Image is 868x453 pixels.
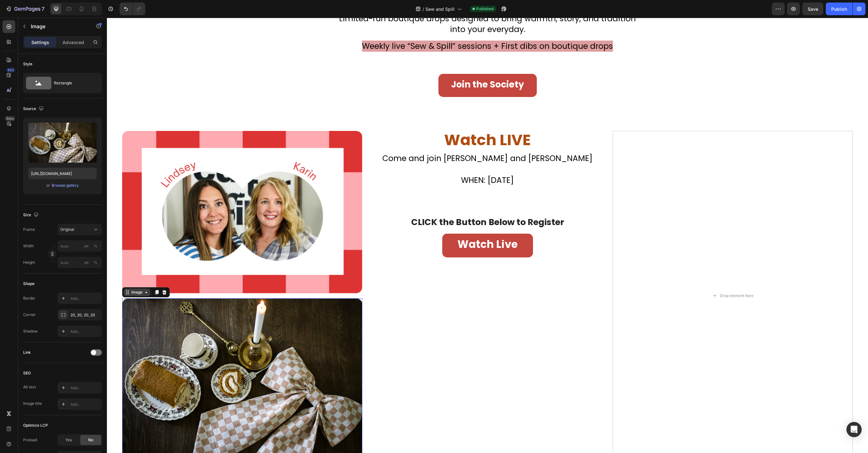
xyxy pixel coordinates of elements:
[344,61,417,73] strong: Join the Society
[23,243,34,249] label: Width
[351,219,411,234] strong: Watch Live
[70,402,100,407] div: Add...
[423,6,424,12] span: /
[84,260,89,265] div: px
[23,105,45,113] div: Source
[15,113,255,275] img: gempages_554562653624730858-72badbce-3596-4d7a-96d2-dc8e4ea4c857.png
[60,227,74,232] span: Original
[23,328,38,334] div: Shadow
[275,135,486,146] span: Come and join [PERSON_NAME] and [PERSON_NAME]
[94,243,97,249] div: %
[31,23,85,30] p: Image
[476,6,494,12] span: Published
[613,275,647,281] div: Drop element here
[23,211,40,219] div: Size
[28,168,97,179] input: https://example.com/image.jpg
[92,259,99,266] button: px
[425,6,455,12] span: Sew and Spill
[23,437,37,443] div: Preload
[65,437,72,443] span: Yes
[23,295,36,301] div: Border
[23,281,35,287] div: Shape
[332,56,430,79] a: Join the Society
[120,3,145,15] div: Undo/Redo
[802,3,823,15] button: Save
[15,281,255,443] img: gempages_554562653624730858-8b0ab289-e53a-4303-9c60-e658fedc4f86.png
[337,112,424,133] span: Watch LIVE
[23,401,42,406] div: Image title
[83,259,90,266] button: %
[83,242,90,250] button: %
[335,216,426,240] a: Watch Live
[23,384,36,390] div: Alt text
[3,3,47,15] button: 7
[23,370,31,376] div: SEO
[57,257,102,268] input: px%
[84,243,89,249] div: px
[70,296,100,301] div: Add...
[23,227,35,232] label: Frame
[5,116,15,121] div: Beta
[70,312,100,318] div: 20, 20, 20, 20
[23,272,37,277] div: Image
[266,198,495,211] p: CLICK the Button Below to Register
[23,260,35,265] label: Height
[23,61,32,67] div: Style
[23,350,31,355] div: Link
[57,224,102,235] button: Original
[808,6,818,12] span: Save
[62,39,84,46] p: Advanced
[6,68,15,73] div: 450
[42,5,44,13] p: 7
[23,312,36,318] div: Corner
[88,437,93,443] span: No
[57,240,102,252] input: px%
[831,6,847,12] div: Publish
[255,23,506,34] span: Weekly live “Sew & Spill” sessions + First dibs on boutique drops
[51,182,79,189] button: Browse gallery
[846,422,862,437] div: Open Intercom Messenger
[46,182,50,189] span: or
[92,242,99,250] button: px
[94,260,97,265] div: %
[54,76,93,90] div: Rectangle
[354,157,407,168] span: WHEN: [DATE]
[70,385,100,391] div: Add...
[826,3,852,15] button: Publish
[23,423,48,428] div: Optimize LCP
[107,18,868,453] iframe: Design area
[31,39,49,46] p: Settings
[28,123,97,163] img: preview-image
[70,329,100,334] div: Add...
